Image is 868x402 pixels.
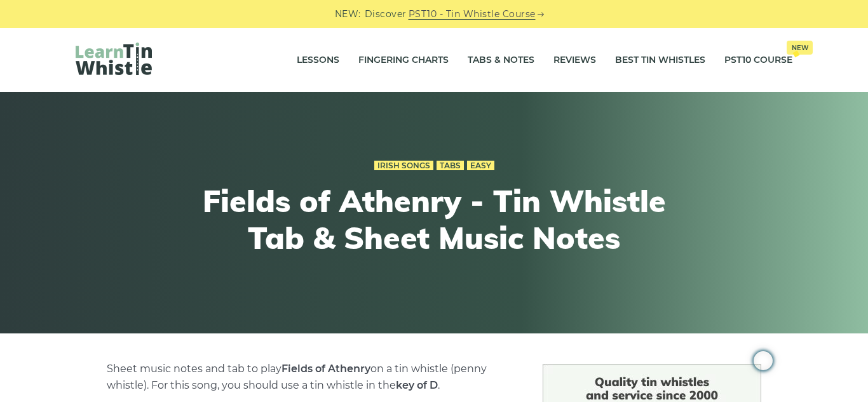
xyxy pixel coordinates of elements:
[468,44,534,76] a: Tabs & Notes
[724,44,792,76] a: PST10 CourseNew
[297,44,339,76] a: Lessons
[437,161,464,171] a: Tabs
[396,379,438,391] strong: key of D
[358,44,449,76] a: Fingering Charts
[200,183,668,256] h1: Fields of Athenry - Tin Whistle Tab & Sheet Music Notes
[553,44,596,76] a: Reviews
[787,41,813,55] span: New
[467,161,494,171] a: Easy
[374,161,433,171] a: Irish Songs
[615,44,705,76] a: Best Tin Whistles
[76,43,152,75] img: LearnTinWhistle.com
[281,363,370,375] strong: Fields of Athenry
[107,361,512,394] p: Sheet music notes and tab to play on a tin whistle (penny whistle). For this song, you should use...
